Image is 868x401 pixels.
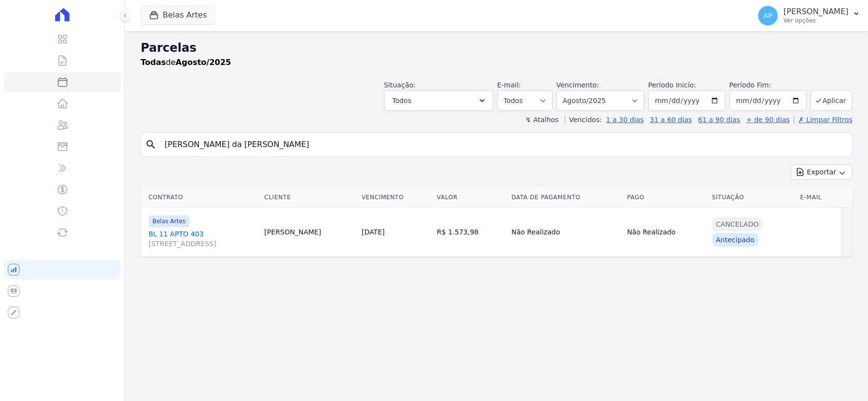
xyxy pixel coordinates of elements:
a: 1 a 30 dias [606,116,644,124]
th: Data de Pagamento [508,188,623,208]
strong: Agosto/2025 [176,58,231,67]
th: Cliente [260,188,358,208]
a: 31 a 60 dias [650,116,692,124]
a: [DATE] [361,228,384,236]
button: AP [PERSON_NAME] Ver opções [750,2,868,29]
span: AP [763,12,772,19]
th: E-mail [796,188,841,208]
i: search [145,139,157,150]
span: Belas Artes [148,215,190,227]
th: Pago [623,188,708,208]
a: 61 a 90 dias [698,116,740,124]
td: Não Realizado [623,208,708,257]
strong: Todas [141,58,166,67]
button: Exportar [791,165,852,180]
td: Não Realizado [508,208,623,257]
button: Belas Artes [141,6,215,24]
a: ✗ Limpar Filtros [794,116,852,124]
label: Vencimento: [556,81,599,89]
span: [STREET_ADDRESS] [148,239,256,249]
h2: Parcelas [141,39,852,57]
label: ↯ Atalhos [525,116,558,124]
label: Período Inicío: [648,81,696,89]
th: Contrato [141,188,260,208]
th: Vencimento [358,188,433,208]
div: Cancelado [712,217,763,231]
p: Ver opções [783,17,848,24]
div: Antecipado [712,233,759,247]
td: [PERSON_NAME] [260,208,358,257]
p: [PERSON_NAME] [783,7,848,17]
a: BL 11 APTO 403[STREET_ADDRESS] [148,229,256,249]
th: Situação [708,188,797,208]
button: Todos [384,90,493,111]
span: Todos [392,95,411,106]
label: Situação: [384,81,416,89]
p: de [141,57,231,68]
button: Aplicar [810,90,852,111]
label: E-mail: [497,81,521,89]
a: + de 90 dias [746,116,790,124]
label: Período Fim: [729,80,806,90]
label: Vencidos: [565,116,602,124]
input: Buscar por nome do lote ou do cliente [159,135,848,154]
